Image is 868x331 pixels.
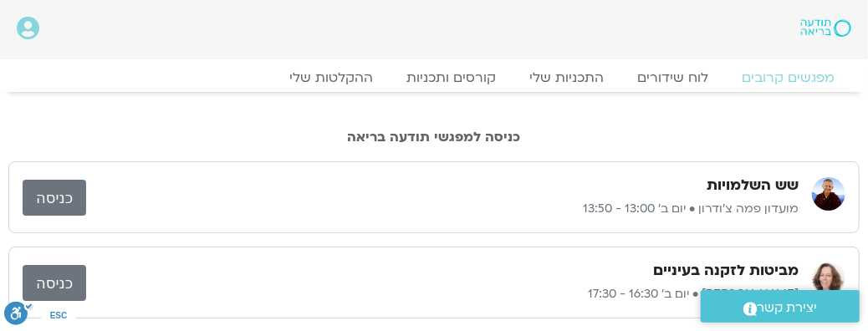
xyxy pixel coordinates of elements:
[86,284,799,304] p: [PERSON_NAME] • יום ב׳ 16:30 - 17:30
[725,69,851,86] a: מפגשים קרובים
[620,69,725,86] a: לוח שידורים
[23,265,86,301] a: כניסה
[513,69,620,86] a: התכניות שלי
[812,177,845,211] img: מועדון פמה צ'ודרון
[23,180,86,216] a: כניסה
[701,290,860,323] a: יצירת קשר
[812,262,845,296] img: נעמה כהן
[8,130,860,145] h2: כניסה למפגשי תודעה בריאה
[273,69,390,86] a: ההקלטות שלי
[758,297,818,319] span: יצירת קשר
[390,69,513,86] a: קורסים ותכניות
[17,69,851,86] nav: Menu
[653,261,799,281] h3: מביטות לזקנה בעיניים
[707,176,799,196] h3: שש השלמויות
[86,199,799,219] p: מועדון פמה צ'ודרון • יום ב׳ 13:00 - 13:50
